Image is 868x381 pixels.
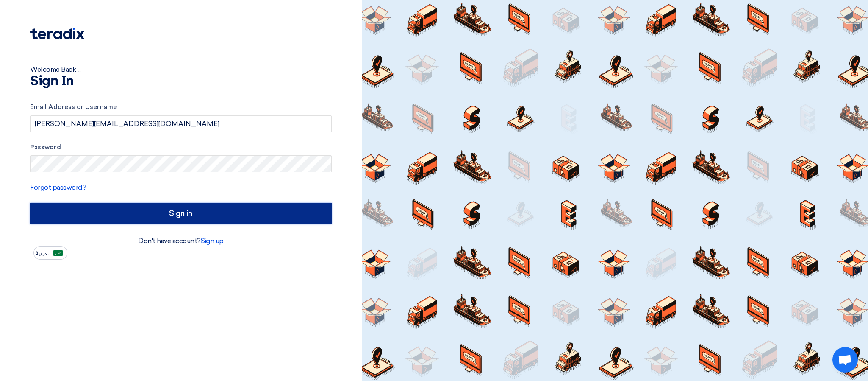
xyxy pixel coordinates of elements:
a: Forgot password? [30,183,86,191]
div: Don't have account? [30,236,332,246]
h1: Sign In [30,75,332,88]
img: ar-AR.png [53,250,63,256]
div: Open chat [832,347,858,373]
input: Enter your business email or username [30,115,332,132]
img: Teradix logo [30,28,84,39]
label: Password [30,143,332,152]
span: العربية [36,250,51,256]
button: العربية [33,246,67,260]
input: Sign in [30,203,332,224]
label: Email Address or Username [30,102,332,112]
a: Sign up [201,237,224,245]
div: Welcome Back ... [30,64,332,75]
